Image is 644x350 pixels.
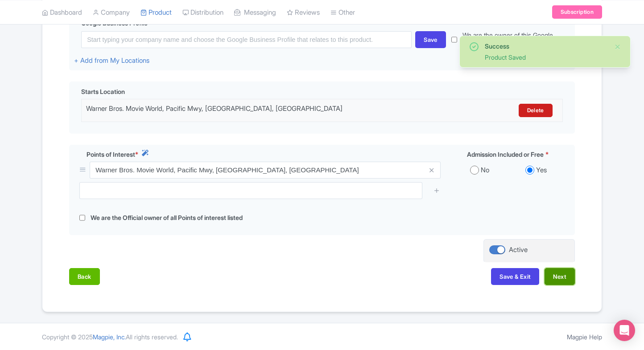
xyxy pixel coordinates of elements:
[74,56,149,65] a: + Add from My Locations
[37,332,183,342] div: Copyright © 2025 All rights reserved.
[614,41,621,52] button: Close
[91,213,243,223] label: We are the Official owner of all Points of interest listed
[462,30,570,49] label: We are the owner of this Google Business Profile
[491,268,539,285] button: Save & Exit
[485,53,607,62] div: Product Saved
[481,165,489,175] label: No
[81,31,412,48] input: Start typing your company name and choose the Google Business Profile that relates to this product.
[552,5,602,19] a: Subscription
[545,268,575,285] button: Next
[614,320,635,341] div: Open Intercom Messenger
[567,333,602,341] a: Magpie Help
[536,165,547,175] label: Yes
[86,104,440,117] div: Warner Bros. Movie World, Pacific Mwy, [GEOGRAPHIC_DATA], [GEOGRAPHIC_DATA]
[509,245,528,255] div: Active
[519,104,553,117] a: Delete
[415,31,446,48] div: Save
[81,87,125,96] span: Starts Location
[93,333,126,341] span: Magpie, Inc.
[467,150,544,159] span: Admission Included or Free
[69,268,100,285] button: Back
[87,150,135,159] span: Points of Interest
[485,41,607,51] div: Success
